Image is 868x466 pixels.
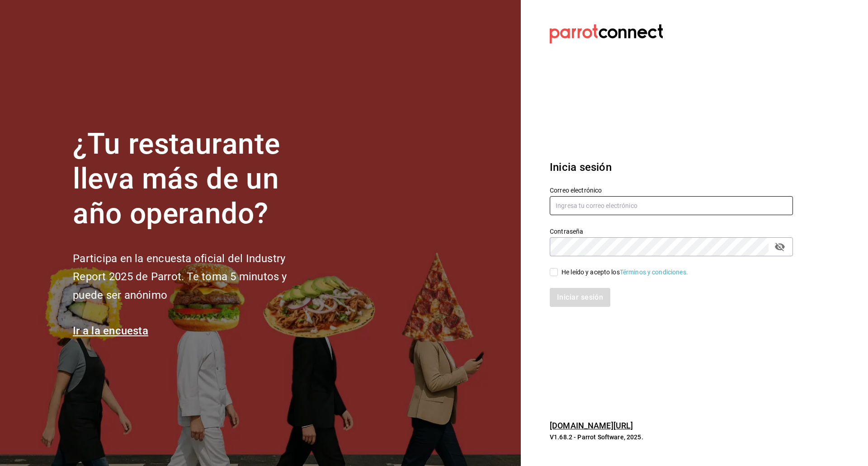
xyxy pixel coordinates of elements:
[550,187,793,193] label: Correo electrónico
[561,268,688,277] div: He leído y acepto los
[73,249,317,305] h2: Participa en la encuesta oficial del Industry Report 2025 de Parrot. Te toma 5 minutos y puede se...
[550,159,793,175] h3: Inicia sesión
[550,433,793,442] p: V1.68.2 - Parrot Software, 2025.
[550,228,793,235] label: Contraseña
[772,239,788,254] button: passwordField
[550,421,633,430] a: [DOMAIN_NAME][URL]
[550,196,793,215] input: Ingresa tu correo electrónico
[73,127,317,231] h1: ¿Tu restaurante lleva más de un año operando?
[73,325,148,337] a: Ir a la encuesta
[620,268,688,276] a: Términos y condiciones.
